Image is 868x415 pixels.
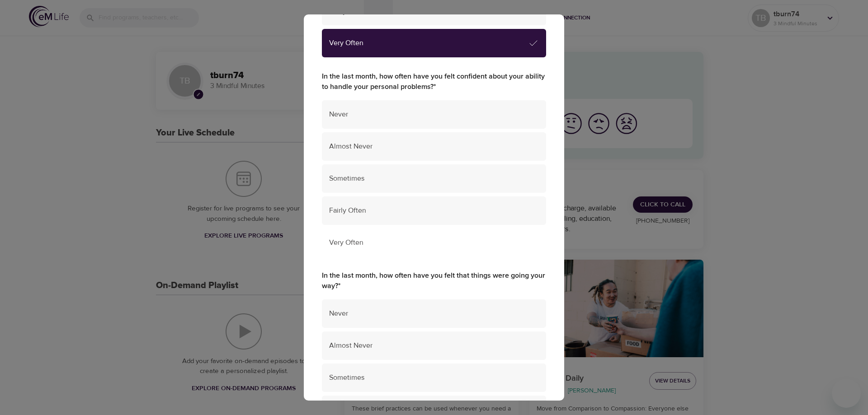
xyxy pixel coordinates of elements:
span: Sometimes [329,173,539,184]
span: Very Often [329,38,528,48]
span: Never [329,109,539,120]
span: Never [329,308,539,319]
label: In the last month, how often have you felt confident about your ability to handle your personal p... [322,71,546,92]
label: In the last month, how often have you felt that things were going your way? [322,270,546,291]
span: Very Often [329,238,539,248]
span: Sometimes [329,373,539,383]
span: Fairly Often [329,205,539,216]
span: Almost Never [329,340,539,351]
span: Almost Never [329,141,539,152]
